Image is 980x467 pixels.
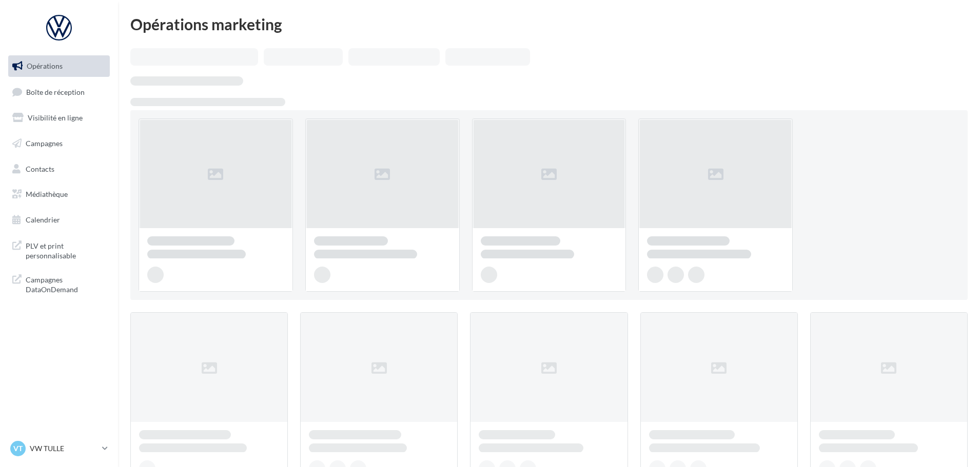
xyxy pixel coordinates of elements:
span: Campagnes DataOnDemand [26,273,106,295]
a: Boîte de réception [6,81,112,103]
span: Contacts [26,164,54,173]
a: Visibilité en ligne [6,107,112,129]
span: PLV et print personnalisable [26,239,106,261]
a: Campagnes DataOnDemand [6,269,112,299]
a: PLV et print personnalisable [6,235,112,265]
a: VT VW TULLE [8,439,110,458]
p: VW TULLE [30,443,98,454]
a: Contacts [6,158,112,180]
a: Campagnes [6,133,112,154]
span: Opérations [27,62,63,70]
span: Médiathèque [26,190,68,198]
div: Opérations marketing [130,16,968,32]
span: Visibilité en ligne [28,113,83,122]
span: Campagnes [26,139,63,148]
a: Opérations [6,55,112,77]
span: Boîte de réception [26,87,85,96]
span: VT [13,443,23,454]
span: Calendrier [26,215,60,224]
a: Médiathèque [6,184,112,205]
a: Calendrier [6,209,112,231]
